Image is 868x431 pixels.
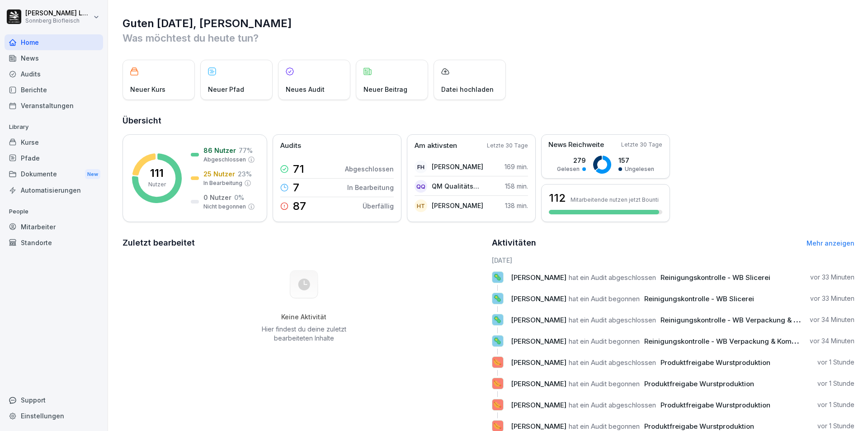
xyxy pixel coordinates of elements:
[621,141,662,149] p: Letzte 30 Tage
[569,379,640,388] span: hat ein Audit begonnen
[203,169,235,179] p: 25 Nutzer
[293,201,306,212] p: 87
[25,9,91,17] p: [PERSON_NAME] Lumetsberger
[569,337,640,346] span: hat ein Audit begonnen
[557,165,580,173] p: Gelesen
[505,162,528,171] p: 169 min.
[5,66,103,82] a: Audits
[511,316,566,324] span: [PERSON_NAME]
[5,120,103,134] p: Library
[493,292,502,305] p: 🦠
[511,401,566,409] span: [PERSON_NAME]
[5,34,103,50] a: Home
[432,201,483,210] p: [PERSON_NAME]
[363,201,394,211] p: Überfällig
[644,337,838,346] span: Reinigungskontrolle - WB Verpackung & Kommissionierung
[493,377,502,390] p: 🌭
[123,31,854,45] p: Was möchtest du heute tun?
[5,150,103,166] a: Pfade
[492,256,855,265] h6: [DATE]
[493,398,502,411] p: 🌭
[493,313,502,326] p: 🦠
[415,141,457,151] p: Am aktivsten
[569,294,640,303] span: hat ein Audit begonnen
[644,294,754,303] span: Reinigungskontrolle - WB Slicerei
[5,50,103,66] a: News
[505,201,528,210] p: 138 min.
[347,183,394,192] p: In Bearbeitung
[203,146,236,155] p: 86 Nutzer
[5,182,103,198] a: Automatisierungen
[492,237,536,249] h2: Aktivitäten
[548,140,604,150] p: News Reichweite
[557,156,586,165] p: 279
[415,161,427,173] div: FH
[569,358,656,367] span: hat ein Audit abgeschlossen
[810,273,854,282] p: vor 33 Minuten
[5,219,103,235] a: Mitarbeiter
[293,182,299,193] p: 7
[549,190,566,206] h3: 112
[5,235,103,251] a: Standorte
[817,379,854,388] p: vor 1 Stunde
[571,196,659,203] p: Mitarbeitende nutzen jetzt Bounti
[363,85,407,94] p: Neuer Beitrag
[5,166,103,183] a: DokumenteNew
[415,199,427,212] div: HT
[203,156,246,164] p: Abgeschlossen
[511,273,566,282] span: [PERSON_NAME]
[203,179,242,187] p: In Bearbeitung
[85,169,100,180] div: New
[258,325,349,343] p: Hier findest du deine zuletzt bearbeiteten Inhalte
[150,168,164,179] p: 111
[5,82,103,98] div: Berichte
[5,392,103,408] div: Support
[239,146,253,155] p: 77 %
[5,204,103,219] p: People
[441,85,494,94] p: Datei hochladen
[511,422,566,431] span: [PERSON_NAME]
[810,336,854,346] p: vor 34 Minuten
[618,156,654,165] p: 157
[286,85,325,94] p: Neues Audit
[123,114,854,127] h2: Übersicht
[511,379,566,388] span: [PERSON_NAME]
[660,273,770,282] span: Reinigungskontrolle - WB Slicerei
[817,400,854,409] p: vor 1 Stunde
[432,181,484,191] p: QM Qualitätsmanagement
[238,169,252,179] p: 23 %
[123,237,486,249] h2: Zuletzt bearbeitet
[569,273,656,282] span: hat ein Audit abgeschlossen
[644,422,754,431] span: Produktfreigabe Wurstproduktion
[569,422,640,431] span: hat ein Audit begonnen
[5,166,103,183] div: Dokumente
[493,335,502,347] p: 🦠
[569,401,656,409] span: hat ein Audit abgeschlossen
[817,358,854,367] p: vor 1 Stunde
[25,18,91,24] p: Sonnberg Biofleisch
[5,408,103,424] a: Einstellungen
[505,181,528,191] p: 158 min.
[5,134,103,150] div: Kurse
[493,356,502,369] p: 🌭
[660,316,854,324] span: Reinigungskontrolle - WB Verpackung & Kommissionierung
[5,98,103,114] a: Veranstaltungen
[493,271,502,284] p: 🦠
[511,294,566,303] span: [PERSON_NAME]
[660,358,770,367] span: Produktfreigabe Wurstproduktion
[810,315,854,324] p: vor 34 Minuten
[569,316,656,324] span: hat ein Audit abgeschlossen
[234,193,244,202] p: 0 %
[280,141,301,151] p: Audits
[123,16,854,31] h1: Guten [DATE], [PERSON_NAME]
[432,162,483,171] p: [PERSON_NAME]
